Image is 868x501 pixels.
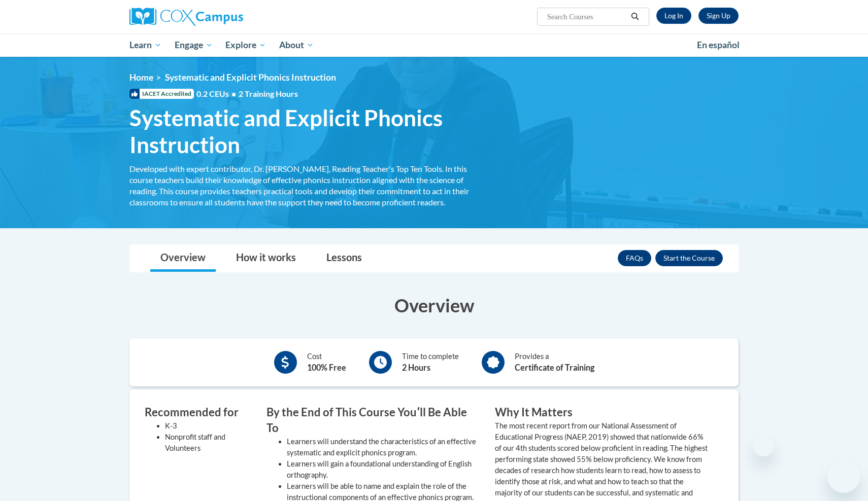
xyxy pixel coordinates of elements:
[307,363,346,372] b: 100% Free
[827,460,860,493] iframe: Button to launch messaging window
[129,163,480,208] div: Developed with expert contributor, Dr. [PERSON_NAME], Reading Teacher's Top Ten Tools. In this co...
[697,40,740,50] span: En español
[145,405,251,420] h3: Recommended for
[515,351,594,374] div: Provides a
[316,245,372,272] a: Lessons
[150,245,216,272] a: Overview
[129,293,739,318] h3: Overview
[656,8,691,24] a: Log In
[698,8,739,24] a: Register
[287,436,480,458] li: Learners will understand the characteristics of an effective systematic and explicit phonics prog...
[273,33,320,57] a: About
[129,8,243,26] img: Cox Campus
[165,72,336,83] span: Systematic and Explicit Phonics Instruction
[123,33,168,57] a: Learn
[546,11,627,23] input: Search Courses
[627,11,643,23] button: Search
[239,89,298,98] span: 2 Training Hours
[219,33,273,57] a: Explore
[168,33,219,57] a: Engage
[165,420,251,432] li: K-3
[225,39,266,51] span: Explore
[175,39,213,51] span: Engage
[129,72,153,83] a: Home
[287,458,480,481] li: Learners will gain a foundational understanding of English orthography.
[753,436,774,456] iframe: Close message
[279,39,314,51] span: About
[129,104,480,158] span: Systematic and Explicit Phonics Instruction
[618,250,651,266] a: FAQs
[129,39,161,51] span: Learn
[165,432,251,454] li: Nonprofit staff and Volunteers
[129,8,322,26] a: Cox Campus
[402,351,459,374] div: Time to complete
[515,363,594,372] b: Certificate of Training
[307,351,346,374] div: Cost
[231,89,236,98] span: •
[495,405,708,420] h3: Why It Matters
[402,363,430,372] b: 2 Hours
[114,33,754,57] div: Main menu
[655,250,723,266] button: Enroll
[129,89,194,99] span: IACET Accredited
[226,245,306,272] a: How it works
[266,405,480,436] h3: By the End of This Course Youʹll Be Able To
[196,88,298,99] span: 0.2 CEUs
[690,34,746,56] a: En español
